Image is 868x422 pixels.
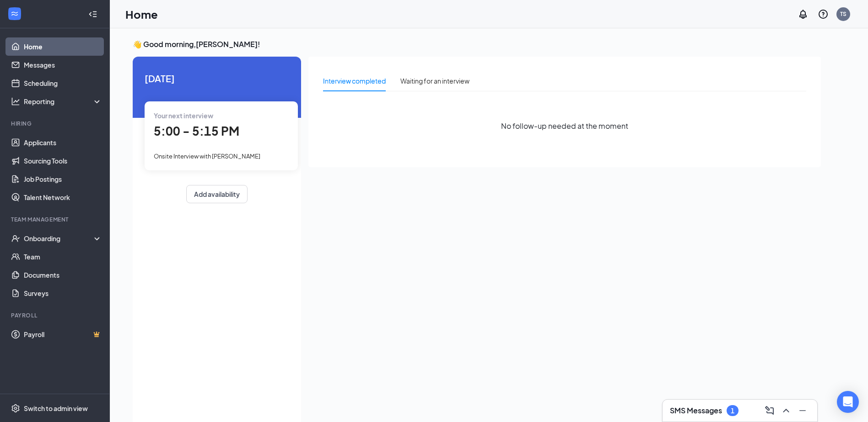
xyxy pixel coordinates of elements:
div: Team Management [11,216,100,223]
div: Onboarding [24,234,94,243]
svg: Minimize [797,405,808,416]
div: Waiting for an interview [400,76,469,86]
a: Applicants [24,133,102,152]
a: PayrollCrown [24,325,102,343]
a: Documents [24,266,102,284]
div: TS [840,10,846,18]
span: Your next interview [154,111,213,120]
svg: UserCheck [11,234,20,243]
a: Messages [24,56,102,74]
span: 5:00 - 5:15 PM [154,123,239,138]
button: ChevronUp [779,403,793,418]
span: Onsite Interview with [PERSON_NAME] [154,153,260,160]
a: Job Postings [24,170,102,188]
div: Open Intercom Messenger [837,391,859,413]
button: Minimize [795,403,810,418]
div: Payroll [11,311,100,319]
a: Scheduling [24,74,102,92]
a: Talent Network [24,188,102,206]
h3: 👋 Good morning, [PERSON_NAME] ! [133,39,821,49]
svg: Analysis [11,97,20,106]
svg: Settings [11,404,20,413]
a: Sourcing Tools [24,152,102,170]
a: Home [24,37,102,56]
svg: QuestionInfo [818,9,829,20]
svg: Collapse [88,10,97,19]
div: Reporting [24,97,102,106]
div: Hiring [11,120,100,127]
a: Team [24,248,102,266]
div: Switch to admin view [24,404,88,413]
a: Surveys [24,284,102,302]
button: Add availability [186,185,248,203]
span: No follow-up needed at the moment [501,120,628,132]
svg: ChevronUp [781,405,792,416]
h3: SMS Messages [670,406,722,416]
span: [DATE] [145,71,289,85]
svg: ComposeMessage [764,405,775,416]
button: ComposeMessage [762,403,777,418]
h1: Home [125,6,158,22]
div: Interview completed [323,76,386,86]
svg: Notifications [798,9,809,20]
div: 1 [731,407,734,415]
svg: WorkstreamLogo [10,9,19,18]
